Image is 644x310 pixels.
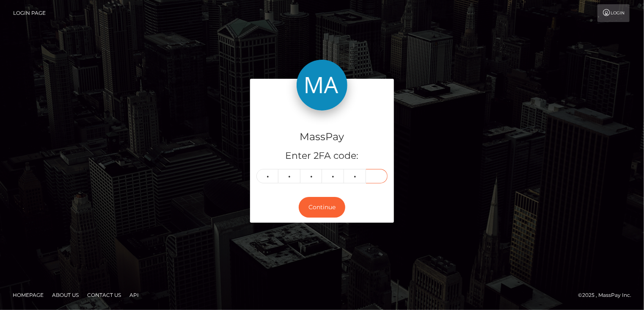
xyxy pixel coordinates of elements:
a: Contact Us [84,288,124,302]
a: Homepage [9,288,47,302]
div: © 2025 , MassPay Inc. [578,291,638,300]
a: About Us [49,288,82,302]
h4: MassPay [256,130,388,144]
a: Login [597,4,630,22]
a: Login Page [13,4,46,22]
img: MassPay [297,60,347,111]
a: API [126,288,142,302]
h5: Enter 2FA code: [256,149,388,163]
button: Continue [299,197,345,218]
